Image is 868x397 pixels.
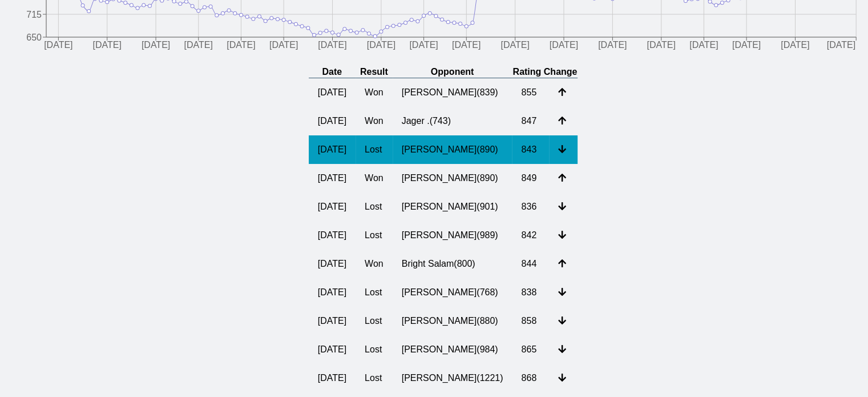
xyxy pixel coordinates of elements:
[356,278,393,307] td: Lost
[393,135,512,164] td: [PERSON_NAME] ( 890 )
[309,364,356,392] td: [DATE]
[356,221,393,250] td: Lost
[512,164,548,193] td: 849
[142,41,170,50] tspan: [DATE]
[393,221,512,250] td: [PERSON_NAME] ( 989 )
[452,41,481,50] tspan: [DATE]
[512,250,548,278] td: 844
[309,164,356,193] td: [DATE]
[309,335,356,364] td: [DATE]
[393,164,512,193] td: [PERSON_NAME] ( 890 )
[393,78,512,107] td: [PERSON_NAME] ( 839 )
[309,221,356,250] td: [DATE]
[393,307,512,335] td: [PERSON_NAME] ( 880 )
[827,41,855,50] tspan: [DATE]
[356,335,393,364] td: Lost
[309,193,356,221] td: [DATE]
[781,41,809,50] tspan: [DATE]
[356,364,393,392] td: Lost
[550,41,578,50] tspan: [DATE]
[598,41,627,50] tspan: [DATE]
[356,164,393,193] td: Won
[318,41,346,50] tspan: [DATE]
[512,307,548,335] td: 858
[309,78,356,107] td: [DATE]
[269,41,298,50] tspan: [DATE]
[393,66,512,78] th: Opponent
[512,221,548,250] td: 842
[44,41,72,50] tspan: [DATE]
[356,66,393,78] th: Result
[393,364,512,392] td: [PERSON_NAME] ( 1221 )
[647,41,675,50] tspan: [DATE]
[356,78,393,107] td: Won
[393,335,512,364] td: [PERSON_NAME] ( 984 )
[512,66,578,78] th: Rating Change
[512,135,548,164] td: 843
[512,278,548,307] td: 838
[227,41,255,50] tspan: [DATE]
[393,193,512,221] td: [PERSON_NAME] ( 901 )
[393,107,512,135] td: Jager . ( 743 )
[409,41,438,50] tspan: [DATE]
[367,41,395,50] tspan: [DATE]
[393,250,512,278] td: Bright Salam ( 800 )
[356,107,393,135] td: Won
[184,41,213,50] tspan: [DATE]
[26,33,42,42] tspan: 650
[309,66,356,78] th: Date
[356,250,393,278] td: Won
[309,250,356,278] td: [DATE]
[356,307,393,335] td: Lost
[512,364,548,392] td: 868
[512,107,548,135] td: 847
[512,193,548,221] td: 836
[356,135,393,164] td: Lost
[732,41,761,50] tspan: [DATE]
[393,278,512,307] td: [PERSON_NAME] ( 768 )
[309,107,356,135] td: [DATE]
[356,193,393,221] td: Lost
[500,41,529,50] tspan: [DATE]
[309,135,356,164] td: [DATE]
[93,41,122,50] tspan: [DATE]
[26,10,42,19] tspan: 715
[309,278,356,307] td: [DATE]
[512,78,548,107] td: 855
[689,41,718,50] tspan: [DATE]
[512,335,548,364] td: 865
[309,307,356,335] td: [DATE]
